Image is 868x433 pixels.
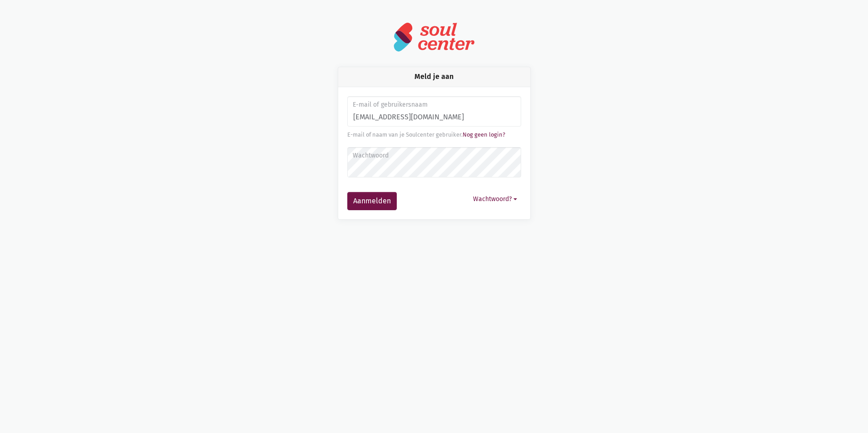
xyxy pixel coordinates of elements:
[347,130,521,139] div: E-mail of naam van je Soulcenter gebruiker.
[347,192,397,210] button: Aanmelden
[353,151,515,161] label: Wachtwoord
[393,22,475,52] img: logo-soulcenter-full.svg
[463,131,505,138] a: Nog geen login?
[338,67,530,87] div: Meld je aan
[347,96,521,210] form: Aanmelden
[353,100,515,110] label: E-mail of gebruikersnaam
[469,192,521,206] button: Wachtwoord?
